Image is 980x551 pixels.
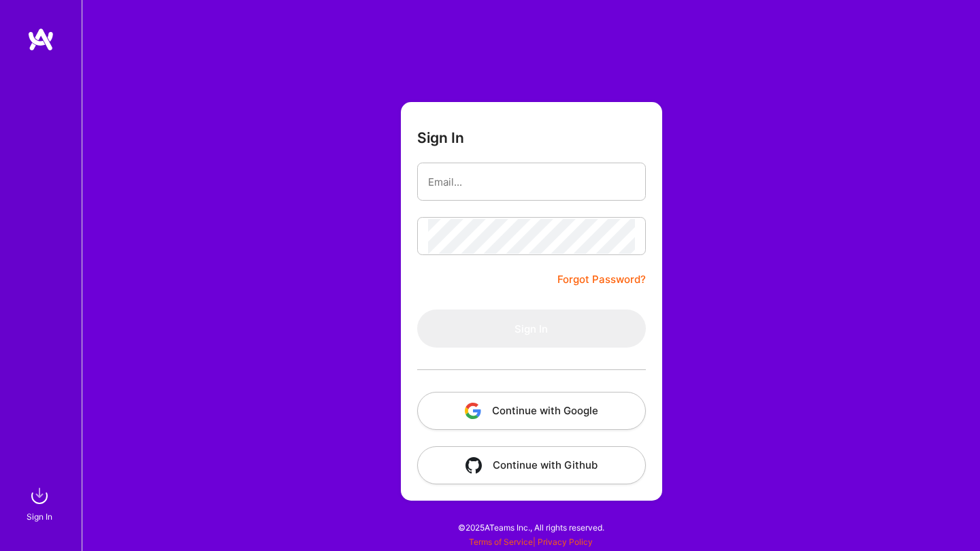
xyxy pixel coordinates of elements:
[557,271,646,288] a: Forgot Password?
[29,482,53,524] a: sign inSign In
[469,537,533,547] a: Terms of Service
[417,310,646,348] button: Sign In
[27,510,52,524] div: Sign In
[428,165,635,199] input: Email...
[538,537,593,547] a: Privacy Policy
[417,446,646,484] button: Continue with Github
[417,392,646,430] button: Continue with Google
[26,482,53,510] img: sign in
[465,457,482,473] img: icon
[417,129,464,146] h3: Sign In
[469,537,593,547] span: |
[465,403,481,419] img: icon
[27,27,54,52] img: logo
[82,510,980,544] div: © 2025 ATeams Inc., All rights reserved.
